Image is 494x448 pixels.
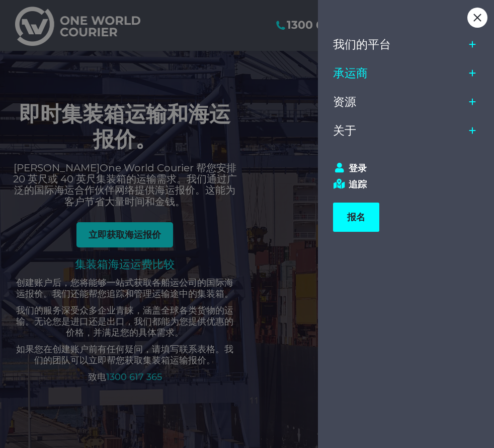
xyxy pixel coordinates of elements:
a: 登录 [333,163,470,174]
font: 关于 [333,123,356,138]
font: 我们的平台 [333,37,391,51]
a: 报名 [333,203,379,232]
font: 登录 [349,163,367,174]
a: 承运商 [333,59,465,88]
font: 报名 [347,212,365,223]
font: 追踪 [349,179,367,190]
a: 追踪 [333,179,470,190]
font: 资源 [333,95,356,109]
a: 我们的平台 [333,30,465,59]
a: 关于 [333,116,465,145]
a: 资源 [333,88,465,116]
div: 关闭 [467,8,487,28]
font: 承运商 [333,66,368,80]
